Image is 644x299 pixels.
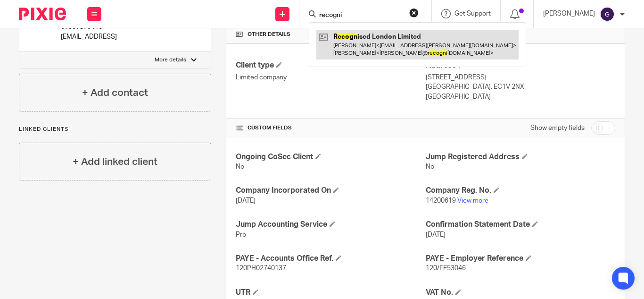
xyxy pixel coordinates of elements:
[409,8,419,17] button: Clear
[236,163,244,170] span: No
[426,220,615,230] h4: Confirmation Statement Date
[248,31,290,38] span: Other details
[426,82,615,92] p: [GEOGRAPHIC_DATA], EC1V 2NX
[426,231,446,238] span: [DATE]
[426,73,615,82] p: [STREET_ADDRESS]
[236,124,425,132] h4: CUSTOM FIELDS
[543,9,595,18] p: [PERSON_NAME]
[426,254,615,264] h4: PAYE - Employer Reference
[236,186,425,196] h4: Company Incorporated On
[426,186,615,196] h4: Company Reg. No.
[236,60,425,70] h4: Client type
[426,92,615,102] p: [GEOGRAPHIC_DATA]
[236,265,286,272] span: 120PH02740137
[426,197,456,204] span: 14200619
[318,11,403,20] input: Search
[426,288,615,298] h4: VAT No.
[236,152,425,162] h4: Ongoing CoSec Client
[236,254,425,264] h4: PAYE - Accounts Office Ref.
[236,231,246,238] span: Pro
[61,32,122,42] p: [EMAIL_ADDRESS]
[454,10,491,17] span: Get Support
[82,85,148,100] h4: + Add contact
[73,154,157,169] h4: + Add linked client
[236,220,425,230] h4: Jump Accounting Service
[426,163,434,170] span: No
[600,7,615,22] img: svg%3E
[457,197,488,204] a: View more
[426,265,466,272] span: 120/FE53046
[236,197,256,204] span: [DATE]
[155,56,186,64] p: More details
[426,152,615,162] h4: Jump Registered Address
[236,288,425,298] h4: UTR
[19,126,211,133] p: Linked clients
[19,8,66,20] img: Pixie
[530,123,585,133] label: Show empty fields
[236,73,425,82] p: Limited company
